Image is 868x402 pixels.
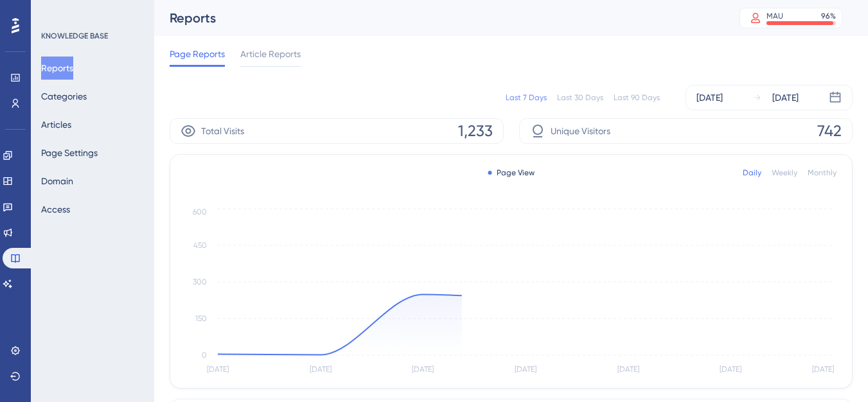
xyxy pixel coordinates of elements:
div: Weekly [772,168,797,178]
button: Articles [41,113,71,136]
div: Last 30 Days [557,92,603,103]
div: MAU [766,11,783,21]
div: [DATE] [696,90,723,105]
tspan: 0 [202,351,207,360]
span: 1,233 [458,121,493,141]
div: Last 90 Days [614,92,660,103]
tspan: [DATE] [310,365,332,374]
tspan: 300 [193,277,207,286]
div: Daily [743,168,761,178]
div: Last 7 Days [506,92,547,103]
tspan: [DATE] [515,365,536,374]
button: Reports [41,57,73,80]
tspan: [DATE] [720,365,741,374]
div: Monthly [808,168,837,178]
span: Total Visits [201,123,244,139]
tspan: [DATE] [812,365,834,374]
tspan: [DATE] [617,365,639,374]
span: Article Reports [240,46,301,62]
div: 96 % [821,11,836,21]
tspan: [DATE] [412,365,434,374]
tspan: 600 [193,207,207,216]
div: Reports [170,9,707,27]
tspan: 150 [195,314,207,323]
div: [DATE] [772,90,799,105]
button: Page Settings [41,141,98,164]
button: Categories [41,85,87,108]
button: Domain [41,170,73,193]
button: Access [41,198,70,221]
span: Unique Visitors [551,123,610,139]
div: KNOWLEDGE BASE [41,31,108,41]
tspan: [DATE] [207,365,229,374]
span: Page Reports [170,46,225,62]
div: Page View [488,168,535,178]
span: 742 [817,121,842,141]
tspan: 450 [193,241,207,250]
